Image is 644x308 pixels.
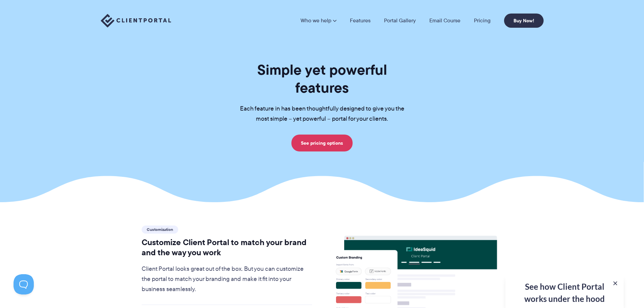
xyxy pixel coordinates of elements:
[142,237,312,258] h2: Customize Client Portal to match your brand and the way you work
[474,18,491,23] a: Pricing
[301,18,336,23] a: Who we help
[14,274,34,294] iframe: Toggle Customer Support
[384,18,416,23] a: Portal Gallery
[291,135,353,151] a: See pricing options
[429,18,460,23] a: Email Course
[229,104,415,124] p: Each feature in has been thoughtfully designed to give you the most simple – yet powerful – porta...
[229,61,415,97] h1: Simple yet powerful features
[142,226,178,234] span: Customization
[504,14,544,28] a: Buy Now!
[142,264,312,294] p: Client Portal looks great out of the box. But you can customize the portal to match your branding...
[350,18,371,23] a: Features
